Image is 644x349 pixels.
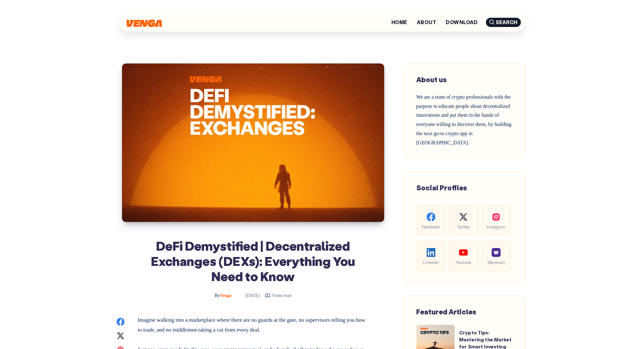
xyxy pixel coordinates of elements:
[422,223,441,230] span: Facebook
[215,293,220,298] span: By
[492,248,501,257] img: social-warpcast.e8a23a7ed3178af0345123c41633f860.png
[422,259,441,266] span: LinkedIn
[265,292,291,300] div: 9 min read
[459,248,468,257] img: social-youtube.99db9aba05279f803f3e7a4a838dfb6c.svg
[215,293,232,298] span: Venga
[446,20,478,25] a: Download
[417,20,436,25] a: About
[487,223,506,230] span: Instagram
[417,75,447,84] span: About us
[482,241,511,272] a: Warpcast
[126,20,162,27] img: Venga Blog
[454,259,473,266] span: Youtube
[417,307,477,316] span: Featured Articles
[482,205,511,236] a: Instagram
[417,94,512,145] span: We are a team of crypto professionals with the purpose to educate people about decentralized inno...
[487,259,506,266] span: Warpcast
[138,238,369,284] h1: DeFi Demystified | Decentralized Exchanges (DEXs): Everything You Need to Know
[417,183,467,192] span: Social Profiles
[237,293,260,298] time: [DATE]
[417,241,446,272] a: LinkedIn
[486,18,521,27] span: Search
[215,293,233,298] a: ByVenga
[454,223,473,230] span: Twitter
[449,241,478,272] a: Youtube
[417,205,446,236] a: Facebook
[449,205,478,236] a: Twitter
[427,248,436,257] img: social-linkedin.be646fe421ccab3a2ad91cb58bdc9694.svg
[391,20,407,25] a: Home
[122,63,384,222] img: DeFi Demystified | Decentralized Exchanges (DEXs): Everything You Need to Know
[138,315,369,335] p: Imagine walking into a marketplace where there are no guards at the gate, no supervisors telling ...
